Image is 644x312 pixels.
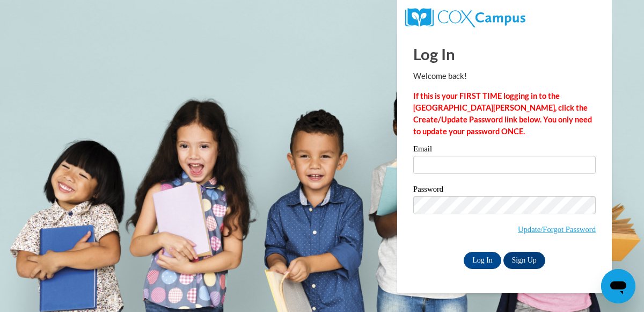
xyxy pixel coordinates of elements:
a: Update/Forgot Password [518,225,596,234]
p: Welcome back! [413,70,596,82]
h1: Log In [413,43,596,65]
strong: If this is your FIRST TIME logging in to the [GEOGRAPHIC_DATA][PERSON_NAME], click the Create/Upd... [413,91,592,136]
a: Sign Up [503,252,545,269]
img: COX Campus [405,8,525,27]
label: Email [413,145,596,156]
label: Password [413,185,596,196]
iframe: Button to launch messaging window [601,269,635,303]
input: Log In [464,252,501,269]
